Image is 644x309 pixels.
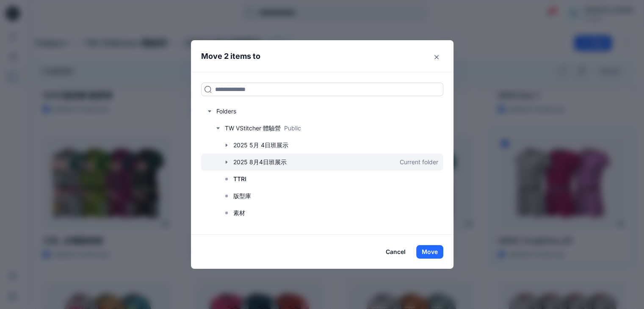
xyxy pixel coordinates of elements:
[430,50,443,64] button: Close
[380,245,411,259] button: Cancel
[233,174,246,184] p: TTRI
[233,191,251,201] p: 版型庫
[233,208,245,218] p: 素材
[191,40,440,72] header: Move 2 items to
[416,245,443,259] button: Move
